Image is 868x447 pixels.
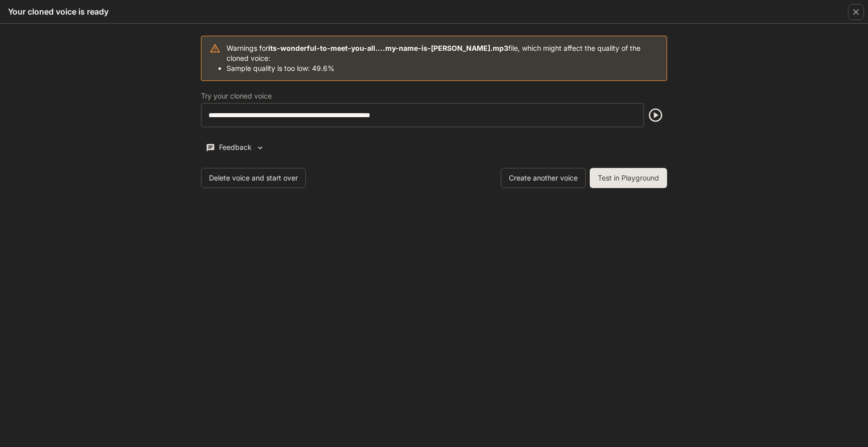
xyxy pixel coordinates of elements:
[201,168,306,188] button: Delete voice and start over
[590,168,667,188] button: Test in Playground
[268,44,508,52] b: its-wonderful-to-meet-you-all....my-name-is-[PERSON_NAME].mp3
[227,39,659,77] div: Warnings for file, which might affect the quality of the cloned voice:
[227,63,659,73] li: Sample quality is too low: 49.6%
[201,93,272,100] p: Try your cloned voice
[8,6,108,17] h5: Your cloned voice is ready
[501,168,586,188] button: Create another voice
[201,139,269,156] button: Feedback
